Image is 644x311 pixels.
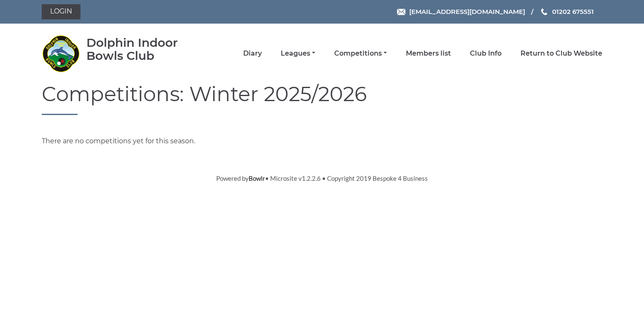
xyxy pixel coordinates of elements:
[540,7,594,16] a: Phone us 01202 675551
[409,8,525,16] span: [EMAIL_ADDRESS][DOMAIN_NAME]
[406,49,451,58] a: Members list
[249,174,265,182] a: Bowlr
[552,8,594,16] span: 01202 675551
[243,49,262,58] a: Diary
[42,4,80,19] a: Login
[216,174,428,182] span: Powered by • Microsite v1.2.2.6 • Copyright 2019 Bespoke 4 Business
[281,49,315,58] a: Leagues
[42,83,602,115] h1: Competitions: Winter 2025/2026
[470,49,502,58] a: Club Info
[397,9,405,15] img: Email
[521,49,602,58] a: Return to Club Website
[334,49,387,58] a: Competitions
[35,136,609,146] div: There are no competitions yet for this season.
[397,7,525,16] a: Email [EMAIL_ADDRESS][DOMAIN_NAME]
[86,36,202,62] div: Dolphin Indoor Bowls Club
[42,35,80,72] img: Dolphin Indoor Bowls Club
[541,8,547,15] img: Phone us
